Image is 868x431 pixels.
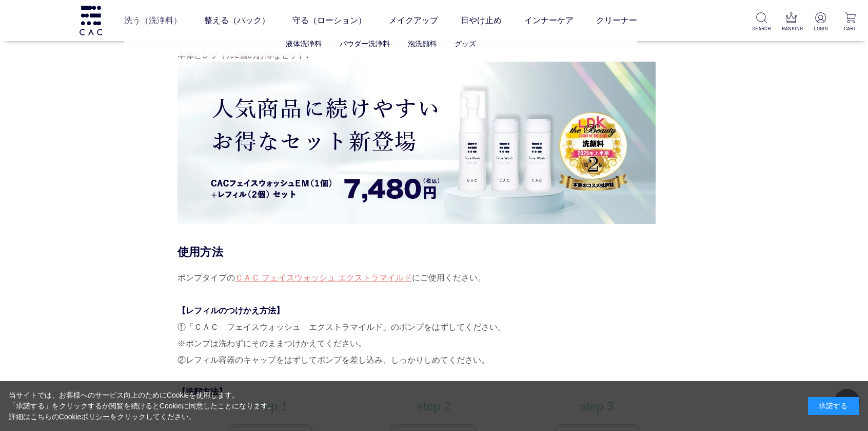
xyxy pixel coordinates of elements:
[286,40,322,48] a: 液体洗浄料
[408,40,437,48] a: 泡洗顔料
[461,6,502,35] a: 日やけ止め
[177,245,691,259] div: 使用方法
[808,397,859,415] div: 承諾する
[292,6,366,35] a: 守る（ローション）
[389,6,438,35] a: メイクアップ
[782,25,801,32] p: RANKING
[235,273,412,282] a: ＣＡＣ フェイスウォッシュ エクストラマイルド
[752,25,771,32] p: SEARCH
[340,40,390,48] a: パウダー洗浄料
[752,12,771,32] a: SEARCH
[78,6,104,35] img: logo
[177,270,691,400] div: ポンプタイプの にご使用ください。 ①「ＣＡＣ フェイスウォッシュ エクストラマイルド」のポンプをはずしてください。 ※ポンプは洗わずにそのままつけかえてください。 ②レフィル容器のキャップをは...
[177,62,656,224] img: 2502_BN_FWEM_pc.jpg
[177,303,691,319] p: 【レフィルのつけかえ方法】
[124,6,182,35] a: 洗う（洗浄料）
[204,6,270,35] a: 整える（パック）
[59,413,110,421] a: Cookieポリシー
[811,12,830,32] a: LOGIN
[524,6,574,35] a: インナーケア
[841,25,860,32] p: CART
[596,6,637,35] a: クリーナー
[782,12,801,32] a: RANKING
[9,390,275,422] div: 当サイトでは、お客様へのサービス向上のためにCookieを使用します。 「承諾する」をクリックするか閲覧を続けるとCookieに同意したことになります。 詳細はこちらの をクリックしてください。
[841,12,860,32] a: CART
[455,40,476,48] a: グッズ
[811,25,830,32] p: LOGIN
